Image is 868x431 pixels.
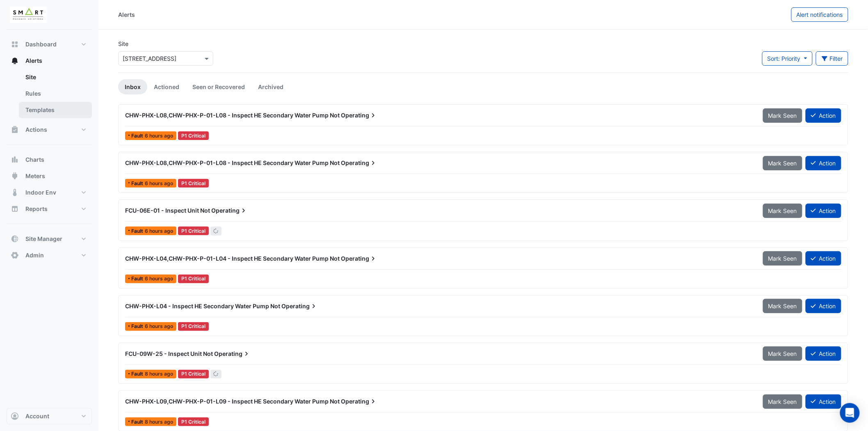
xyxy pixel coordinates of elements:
span: Fault [131,371,145,376]
app-icon: Actions [11,126,19,134]
div: P1 Critical [178,417,209,426]
span: Admin [25,251,44,259]
span: Reports [25,205,48,213]
span: Operating [341,111,377,119]
button: Action [806,108,841,123]
div: Alerts [7,69,92,122]
span: Mark Seen [768,255,797,262]
span: FCU-09W-25 - Inspect Unit Not [125,350,213,357]
a: Site [19,69,92,85]
button: Action [806,251,841,266]
app-icon: Site Manager [11,235,19,243]
app-icon: Reports [11,205,19,213]
div: P1 Critical [178,179,209,188]
span: Fault [131,276,145,281]
button: Site Manager [7,231,92,247]
span: Alert notifications [797,11,843,18]
button: Account [7,408,92,424]
div: P1 Critical [178,227,209,235]
span: Mark Seen [768,303,797,309]
span: CHW-PHX-L04,CHW-PHX-P-01-L04 - Inspect HE Secondary Water Pump Not [125,255,340,262]
span: Operating [211,206,248,215]
button: Action [806,156,841,170]
div: P1 Critical [178,131,209,140]
img: Company Logo [10,7,47,23]
span: CHW-PHX-L08,CHW-PHX-P-01-L08 - Inspect HE Secondary Water Pump Not [125,112,340,119]
span: Operating [341,254,377,263]
span: FCU-06E-01 - Inspect Unit Not [125,207,210,214]
button: Mark Seen [763,108,802,123]
button: Mark Seen [763,251,802,266]
a: Rules [19,85,92,102]
span: Actions [25,126,47,134]
button: Dashboard [7,36,92,53]
button: Mark Seen [763,394,802,409]
button: Mark Seen [763,299,802,313]
a: Archived [251,79,290,94]
div: P1 Critical [178,275,209,283]
button: Action [806,394,841,409]
button: Reports [7,201,92,217]
span: Fault [131,181,145,186]
span: Mon 18-Aug-2025 11:15 PST [145,371,173,377]
span: Mon 18-Aug-2025 13:15 PST [145,133,173,139]
span: Mark Seen [768,112,797,119]
button: Mark Seen [763,204,802,218]
span: Operating [214,350,251,358]
label: Site [118,39,128,48]
span: Site Manager [25,235,62,243]
button: Charts [7,151,92,168]
span: Mon 18-Aug-2025 13:15 PST [145,323,173,329]
span: Mark Seen [768,160,797,167]
button: Sort: Priority [762,51,813,66]
app-icon: Charts [11,156,19,164]
a: Seen or Recovered [186,79,251,94]
span: Account [25,412,49,420]
span: Mon 18-Aug-2025 11:15 PST [145,419,173,425]
span: CHW-PHX-L08,CHW-PHX-P-01-L08 - Inspect HE Secondary Water Pump Not [125,159,340,166]
span: Mark Seen [768,398,797,405]
span: Operating [341,159,377,167]
div: Open Intercom Messenger [840,403,860,423]
a: Inbox [118,79,147,94]
button: Mark Seen [763,346,802,361]
span: Operating [341,397,377,406]
span: Meters [25,172,45,180]
span: Dashboard [25,40,57,48]
span: Mark Seen [768,350,797,357]
span: Indoor Env [25,188,56,197]
button: Action [806,299,841,313]
app-icon: Admin [11,251,19,259]
span: Charts [25,156,44,164]
span: CHW-PHX-L09,CHW-PHX-P-01-L09 - Inspect HE Secondary Water Pump Not [125,398,340,405]
button: Action [806,204,841,218]
span: Fault [131,420,145,424]
span: Mon 18-Aug-2025 13:15 PST [145,228,173,234]
span: CHW-PHX-L04 - Inspect HE Secondary Water Pump Not [125,303,280,309]
app-icon: Alerts [11,57,19,65]
button: Admin [7,247,92,264]
span: Fault [131,229,145,234]
span: Operating [281,302,318,310]
button: Filter [816,51,849,66]
button: Meters [7,168,92,184]
div: Alerts [118,10,135,19]
span: Mark Seen [768,207,797,214]
span: Mon 18-Aug-2025 13:15 PST [145,180,173,186]
span: Fault [131,324,145,329]
button: Mark Seen [763,156,802,170]
button: Alert notifications [791,7,848,22]
span: Fault [131,133,145,138]
div: P1 Critical [178,322,209,331]
span: Sort: Priority [767,55,801,62]
app-icon: Dashboard [11,40,19,48]
button: Actions [7,122,92,138]
button: Indoor Env [7,184,92,201]
button: Alerts [7,53,92,69]
a: Actioned [147,79,186,94]
app-icon: Indoor Env [11,188,19,197]
span: Mon 18-Aug-2025 13:15 PST [145,275,173,282]
button: Action [806,346,841,361]
a: Templates [19,102,92,118]
span: Alerts [25,57,42,65]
